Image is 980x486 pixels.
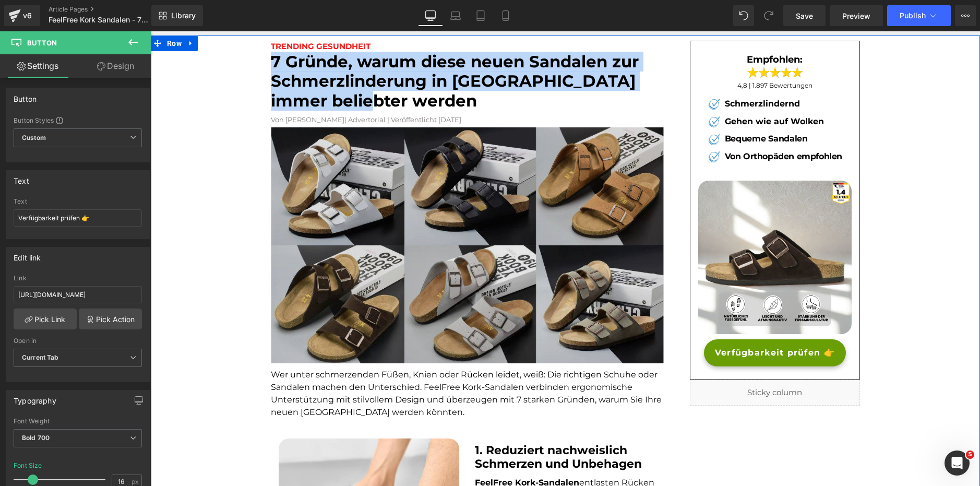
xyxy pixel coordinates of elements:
[78,54,153,78] a: Design
[22,134,46,143] b: Custom
[14,89,37,103] div: Button
[22,434,50,442] b: Bold 700
[49,5,169,14] a: Article Pages
[966,451,974,459] span: 5
[14,309,77,329] a: Pick Link
[33,4,47,20] a: Expand / Collapse
[14,116,142,124] div: Button Styles
[796,10,813,21] span: Save
[21,9,34,22] div: v6
[574,120,691,130] b: Von Orthopäden empfohlen
[887,5,951,26] button: Publish
[553,308,695,335] a: Verfügbarkeit prüfen 👉
[324,446,428,456] b: FeelFree Kork-Sandalen
[79,309,142,329] a: Pick Action
[14,247,41,262] div: Edit link
[194,84,310,92] span: | Advertorial | Veröffentlicht [DATE]
[120,84,194,92] font: Von [PERSON_NAME]
[493,5,518,26] a: Mobile
[945,451,970,476] iframe: Intercom live chat
[49,16,149,24] span: FeelFree Kork Sandalen - 7 Gründe Adv
[14,390,56,405] div: Typography
[733,5,754,26] button: Undo
[574,67,649,77] b: Schmerzlindernd
[120,20,488,79] font: 7 Gründe, warum diese neuen Sandalen zur Schmerzlinderung in [GEOGRAPHIC_DATA] immer beliebter we...
[14,337,142,345] div: Open in
[555,22,693,34] h3: Empfohlen:
[900,11,926,20] span: Publish
[14,286,142,303] input: https://your-shop.myshopify.com
[120,10,220,20] span: TRENDING GESUNDHEIT
[830,5,883,26] a: Preview
[468,5,493,26] a: Tablet
[443,5,468,26] a: Laptop
[132,478,140,485] span: px
[324,412,491,440] strong: 1. Reduziert nachweislich Schmerzen und Unbehagen
[587,50,662,58] span: 4,8 | 1.897 Bewertungen
[22,353,59,361] b: Current Tab
[151,5,203,26] a: New Library
[171,11,196,20] span: Library
[14,4,33,20] span: Row
[564,315,684,328] span: Verfügbarkeit prüfen 👉
[14,418,142,425] div: Font Weight
[418,5,443,26] a: Desktop
[574,85,673,95] b: Gehen wie auf Wolken
[758,5,779,26] button: Redo
[574,102,657,112] b: Bequeme Sandalen
[955,5,976,26] button: More
[14,275,142,282] div: Link
[14,171,29,185] div: Text
[27,39,57,47] span: Button
[4,5,40,26] a: v6
[14,198,142,205] div: Text
[14,462,42,469] div: Font Size
[120,338,511,386] font: Wer unter schmerzenden Füßen, Knien oder Rücken leidet, weiß: Die richtigen Schuhe oder Sandalen ...
[842,10,870,21] span: Preview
